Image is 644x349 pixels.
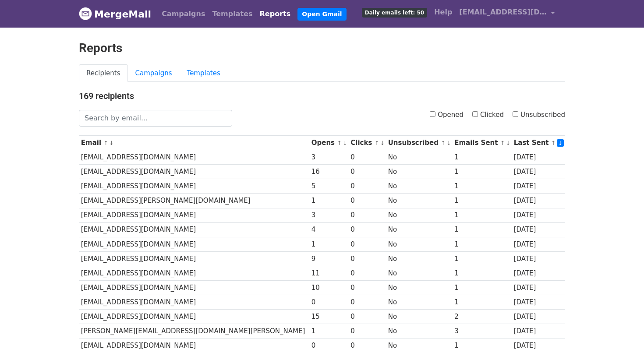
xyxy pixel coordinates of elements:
[79,324,309,338] td: [PERSON_NAME][EMAIL_ADDRESS][DOMAIN_NAME][PERSON_NAME]
[79,7,92,20] img: MergeMail logo
[349,179,386,194] td: 0
[343,140,347,146] a: ↓
[386,295,452,310] td: No
[349,194,386,208] td: 0
[309,281,349,295] td: 10
[386,165,452,179] td: No
[600,307,644,349] iframe: Chat Widget
[309,194,349,208] td: 1
[309,237,349,251] td: 1
[309,179,349,194] td: 5
[349,310,386,324] td: 0
[386,150,452,165] td: No
[349,136,386,150] th: Clicks
[512,295,565,310] td: [DATE]
[309,208,349,222] td: 3
[512,310,565,324] td: [DATE]
[79,91,565,101] h4: 169 recipients
[386,310,452,324] td: No
[256,5,294,23] a: Reports
[309,251,349,266] td: 9
[349,281,386,295] td: 0
[79,295,309,310] td: [EMAIL_ADDRESS][DOMAIN_NAME]
[128,64,180,82] a: Campaigns
[551,140,556,146] a: ↑
[472,110,504,120] label: Clicked
[349,150,386,165] td: 0
[79,266,309,280] td: [EMAIL_ADDRESS][DOMAIN_NAME]
[386,251,452,266] td: No
[452,194,512,208] td: 1
[513,110,565,120] label: Unsubscribed
[79,5,151,23] a: MergeMail
[452,150,512,165] td: 1
[79,208,309,222] td: [EMAIL_ADDRESS][DOMAIN_NAME]
[349,208,386,222] td: 0
[349,266,386,280] td: 0
[349,251,386,266] td: 0
[430,110,464,120] label: Opened
[386,136,452,150] th: Unsubscribed
[349,237,386,251] td: 0
[472,111,478,117] input: Clicked
[386,281,452,295] td: No
[452,136,512,150] th: Emails Sent
[337,140,342,146] a: ↑
[309,150,349,165] td: 3
[297,8,346,21] a: Open Gmail
[512,281,565,295] td: [DATE]
[386,208,452,222] td: No
[79,64,128,82] a: Recipients
[446,140,451,146] a: ↓
[180,64,228,82] a: Templates
[500,140,505,146] a: ↑
[386,266,452,280] td: No
[349,165,386,179] td: 0
[452,179,512,194] td: 1
[386,194,452,208] td: No
[79,41,565,56] h2: Reports
[79,194,309,208] td: [EMAIL_ADDRESS][PERSON_NAME][DOMAIN_NAME]
[79,281,309,295] td: [EMAIL_ADDRESS][DOMAIN_NAME]
[557,139,564,147] a: ↓
[452,281,512,295] td: 1
[512,237,565,251] td: [DATE]
[103,140,108,146] a: ↑
[512,251,565,266] td: [DATE]
[506,140,510,146] a: ↓
[512,179,565,194] td: [DATE]
[309,310,349,324] td: 15
[386,237,452,251] td: No
[79,310,309,324] td: [EMAIL_ADDRESS][DOMAIN_NAME]
[430,111,435,117] input: Opened
[349,324,386,338] td: 0
[452,266,512,280] td: 1
[79,150,309,165] td: [EMAIL_ADDRESS][DOMAIN_NAME]
[386,179,452,194] td: No
[209,5,256,23] a: Templates
[512,266,565,280] td: [DATE]
[452,251,512,266] td: 1
[358,4,431,21] a: Daily emails left: 50
[309,266,349,280] td: 11
[79,110,232,127] input: Search by email...
[79,222,309,237] td: [EMAIL_ADDRESS][DOMAIN_NAME]
[452,222,512,237] td: 1
[431,4,456,21] a: Help
[309,295,349,310] td: 0
[452,324,512,338] td: 3
[309,136,349,150] th: Opens
[459,7,547,18] span: [EMAIL_ADDRESS][DOMAIN_NAME]
[79,136,309,150] th: Email
[512,208,565,222] td: [DATE]
[512,150,565,165] td: [DATE]
[452,310,512,324] td: 2
[513,111,518,117] input: Unsubscribed
[79,251,309,266] td: [EMAIL_ADDRESS][DOMAIN_NAME]
[386,324,452,338] td: No
[380,140,385,146] a: ↓
[452,165,512,179] td: 1
[452,237,512,251] td: 1
[452,208,512,222] td: 1
[349,295,386,310] td: 0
